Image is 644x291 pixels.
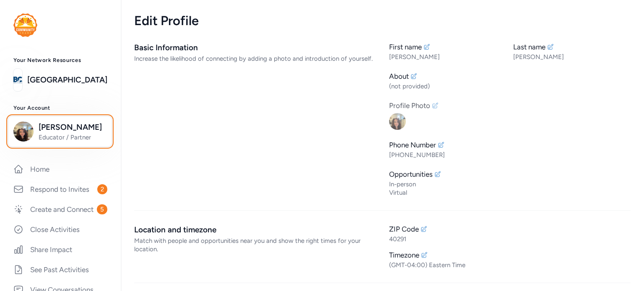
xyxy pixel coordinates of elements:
[13,13,37,37] img: logo
[134,224,376,236] div: Location and timezone
[389,169,433,179] div: Opportunities
[7,220,114,239] a: Close Activities
[97,204,107,214] span: 5
[134,237,376,253] div: Match with people and opportunities near you and show the right times for your location.
[7,180,114,198] a: Respond to Invites2
[389,113,406,130] img: Avatar
[389,224,419,234] div: ZIP Code
[27,74,107,86] a: [GEOGRAPHIC_DATA]
[389,261,631,269] div: (GMT-04:00) Eastern Time
[97,184,107,194] span: 2
[7,160,114,178] a: Home
[389,100,430,111] div: Profile Photo
[39,133,106,142] span: Educator / Partner
[389,82,631,90] div: (not provided)
[389,140,436,150] div: Phone Number
[134,54,376,63] div: Increase the likelihood of connecting by adding a photo and introduction of yourself.
[389,188,631,197] div: Virtual
[389,53,506,61] div: [PERSON_NAME]
[389,180,631,188] div: In-person
[7,240,114,259] a: Share Impact
[134,13,631,28] div: Edit Profile
[13,105,107,111] h3: Your Account
[13,71,22,89] img: logo
[513,53,631,61] div: [PERSON_NAME]
[389,235,631,243] div: 40291
[7,200,114,219] a: Create and Connect5
[134,42,376,54] div: Basic Information
[389,71,409,81] div: About
[13,57,107,64] h3: Your Network Resources
[7,260,114,279] a: See Past Activities
[513,42,545,52] div: Last name
[39,121,106,133] span: [PERSON_NAME]
[389,42,422,52] div: First name
[389,151,631,159] div: [PHONE_NUMBER]
[8,116,112,147] button: [PERSON_NAME]Educator / Partner
[389,250,419,260] div: Timezone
